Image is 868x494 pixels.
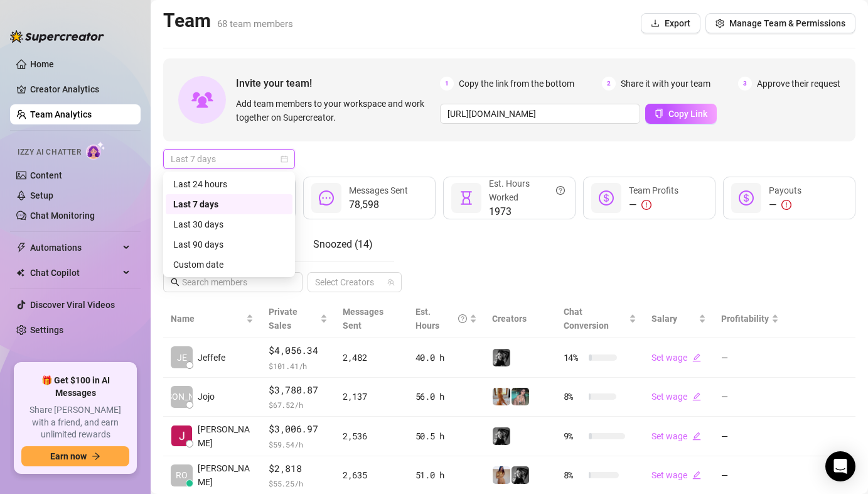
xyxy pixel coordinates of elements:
span: Team Profits [629,185,678,195]
a: Chat Monitoring [30,211,95,221]
img: Celine (VIP) [493,388,510,405]
span: search [171,278,179,287]
span: Share [PERSON_NAME] with a friend, and earn unlimited rewards [21,404,129,441]
span: 🎁 Get $100 in AI Messages [21,375,129,399]
a: Home [30,59,54,69]
div: Open Intercom Messenger [825,451,855,481]
div: Est. Hours [415,305,467,332]
span: Copy Link [668,109,707,119]
img: Kennedy (VIP) [493,427,510,445]
div: Last 7 days [173,197,285,211]
span: Name [171,312,244,326]
span: $ 55.25 /h [269,477,328,490]
td: — [714,378,786,417]
a: Setup [30,190,53,200]
span: Jeffefe [198,351,225,365]
span: Jojo [198,390,215,403]
th: Name [163,300,261,338]
span: question-circle [458,305,467,332]
div: Last 90 days [173,238,285,251]
a: Set wageedit [651,353,701,363]
img: logo-BBDzfeDw.svg [10,30,104,43]
span: 1 [440,77,454,91]
button: Copy Link [645,104,717,124]
td: — [714,417,786,456]
span: edit [692,353,701,362]
span: $ 59.54 /h [269,438,328,451]
span: $3,780.87 [269,383,328,398]
span: $ 101.41 /h [269,360,328,372]
span: Invite your team! [236,75,440,91]
div: 2,137 [343,390,400,403]
input: Search members [182,275,285,289]
span: Approve their request [757,77,840,91]
th: Creators [485,300,556,338]
div: Custom date [166,255,292,275]
span: download [651,19,660,28]
span: $4,056.34 [269,343,328,358]
span: Chat Conversion [564,307,609,331]
span: Export [665,18,690,28]
span: edit [692,432,701,441]
a: Set wageedit [651,470,701,480]
span: dollar-circle [739,190,754,206]
span: 9 % [564,429,584,443]
span: dollar-circle [599,190,614,206]
img: Chat Copilot [16,268,24,277]
div: 2,482 [343,351,400,365]
img: Jane [171,425,192,446]
img: AI Chatter [86,141,105,160]
span: Earn now [50,451,87,461]
span: 8 % [564,390,584,403]
a: Settings [30,325,63,335]
div: 2,536 [343,429,400,443]
a: Team Analytics [30,109,92,119]
span: 3 [738,77,752,91]
span: Payouts [769,185,801,195]
button: Earn nowarrow-right [21,446,129,466]
img: Kennedy (VIP) [512,466,529,484]
span: 2 [602,77,616,91]
div: 2,635 [343,468,400,482]
span: edit [692,471,701,480]
div: Last 24 hours [173,177,285,191]
span: Chat Copilot [30,263,119,283]
a: Set wageedit [651,431,701,441]
img: Kennedy (VIP) [493,349,510,366]
span: arrow-right [92,452,100,461]
span: 68 team members [217,18,293,30]
span: Copy the link from the bottom [459,77,574,91]
span: $ 67.52 /h [269,398,328,411]
span: Messages Sent [343,307,383,331]
a: Creator Analytics [30,79,131,99]
a: Discover Viral Videos [30,300,115,310]
div: Last 30 days [173,217,285,231]
a: Content [30,170,62,180]
span: copy [655,109,663,118]
span: Profitability [721,314,769,324]
span: $2,818 [269,461,328,476]
span: Messages Sent [349,185,408,195]
span: Share it with your team [621,77,710,91]
span: setting [715,19,724,28]
span: 1973 [489,204,565,219]
span: calendar [281,155,288,163]
div: — [629,197,678,212]
img: MJaee (VIP) [512,388,529,405]
span: question-circle [556,177,565,204]
span: 8 % [564,468,584,482]
span: thunderbolt [16,243,26,253]
span: Private Sales [269,307,297,331]
span: [PERSON_NAME] [148,390,215,403]
span: exclamation-circle [641,200,651,210]
span: Snoozed ( 14 ) [313,238,373,250]
div: Custom date [173,258,285,272]
span: team [387,278,395,286]
a: Set wageedit [651,392,701,402]
span: Last 7 days [171,150,287,168]
span: Automations [30,238,119,258]
div: 51.0 h [415,468,477,482]
div: 56.0 h [415,390,477,403]
div: Est. Hours Worked [489,177,565,204]
span: message [319,190,334,206]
